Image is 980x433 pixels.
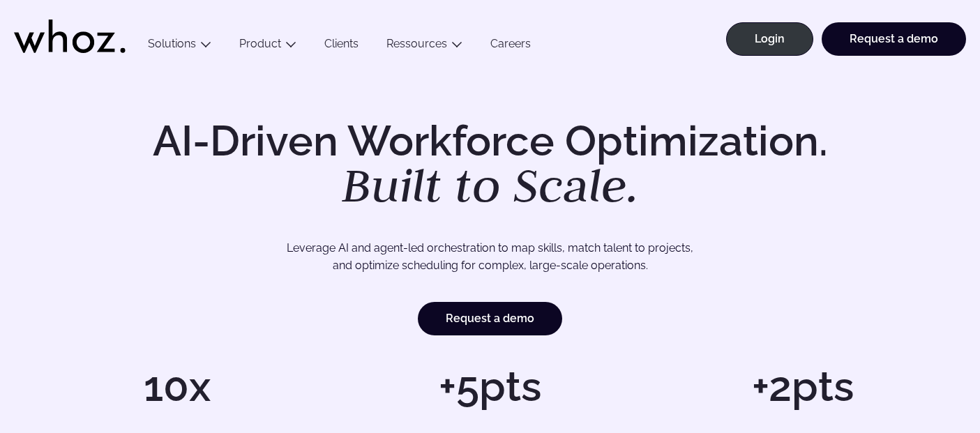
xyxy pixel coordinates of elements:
[340,365,639,407] h1: +5pts
[74,239,906,275] p: Leverage AI and agent-led orchestration to map skills, match talent to projects, and optimize sch...
[654,365,952,407] h1: +2pts
[726,22,813,56] a: Login
[239,37,281,50] a: Product
[225,37,310,56] button: Product
[372,37,476,56] button: Ressources
[310,37,372,56] a: Clients
[476,37,545,56] a: Careers
[888,341,960,413] iframe: Chatbot
[342,154,639,215] em: Built to Scale.
[418,302,562,335] a: Request a demo
[133,120,847,209] h1: AI-Driven Workforce Optimization.
[28,365,326,407] h1: 10x
[134,37,225,56] button: Solutions
[386,37,447,50] a: Ressources
[822,22,966,56] a: Request a demo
